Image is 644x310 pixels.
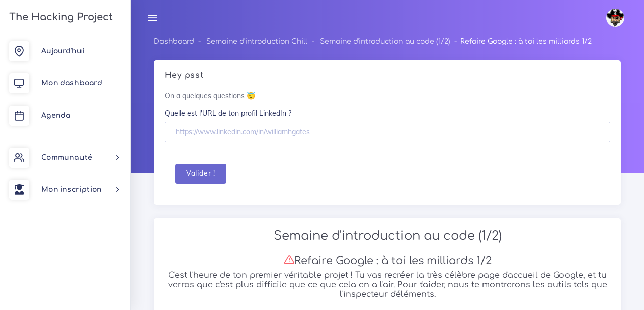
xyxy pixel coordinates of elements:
span: Communauté [41,154,92,161]
h2: Semaine d'introduction au code (1/2) [165,229,610,243]
span: Agenda [41,112,70,119]
a: Semaine d'introduction au code (1/2) [320,38,450,45]
input: https://www.linkedin.com/in/williamhgates [165,122,610,142]
li: Refaire Google : à toi les milliards 1/2 [450,35,592,48]
a: Semaine d'introduction Chill [206,38,307,45]
h3: The Hacking Project [6,12,113,23]
span: Aujourd'hui [41,47,84,55]
i: Attention : nous n'avons pas encore reçu ton projet aujourd'hui. N'oublie pas de le soumettre en ... [284,254,294,265]
h3: Refaire Google : à toi les milliards 1/2 [165,254,610,267]
span: Mon inscription [41,186,102,193]
label: Quelle est l'URL de ton profil LinkedIn ? [165,108,291,118]
p: On a quelques questions 😇 [165,91,610,101]
a: Dashboard [154,38,194,45]
h5: C'est l'heure de ton premier véritable projet ! Tu vas recréer la très célèbre page d'accueil de ... [165,271,610,299]
h5: Hey psst [165,71,610,80]
span: Mon dashboard [41,79,102,87]
img: avatar [606,9,624,27]
button: Valider ! [175,164,226,184]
